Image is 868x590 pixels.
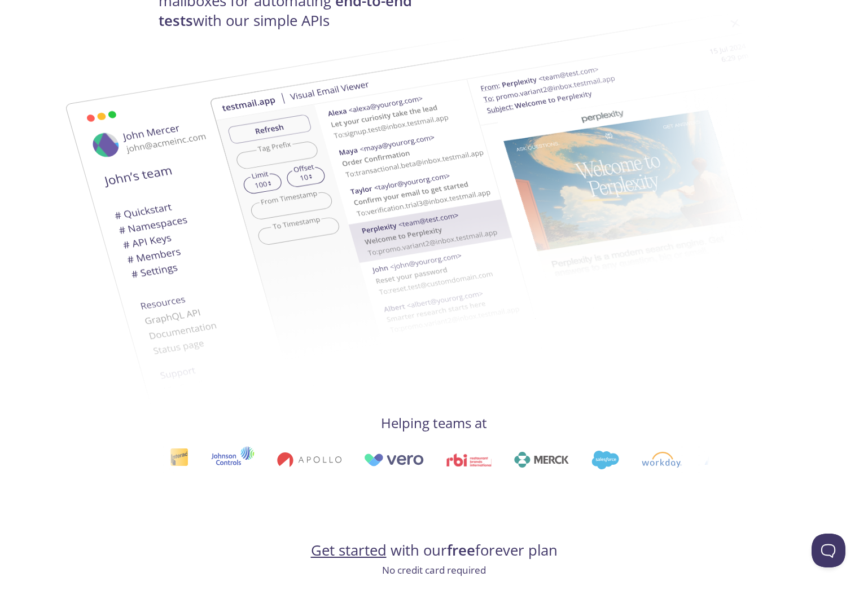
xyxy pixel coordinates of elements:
[23,32,633,413] img: testmail-email-viewer
[311,540,387,560] a: Get started
[514,452,568,468] img: merck
[211,446,254,473] img: johnsoncontrols
[446,453,492,466] img: rbi
[169,448,188,472] img: interac
[447,540,475,560] strong: free
[363,453,423,466] img: vero
[277,452,341,468] img: apollo
[159,563,709,578] p: No credit card required
[641,452,681,468] img: workday
[159,541,709,560] h4: with our forever plan
[812,534,845,567] iframe: Help Scout Beacon - Open
[591,451,618,469] img: salesforce
[159,414,709,432] h4: Helping teams at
